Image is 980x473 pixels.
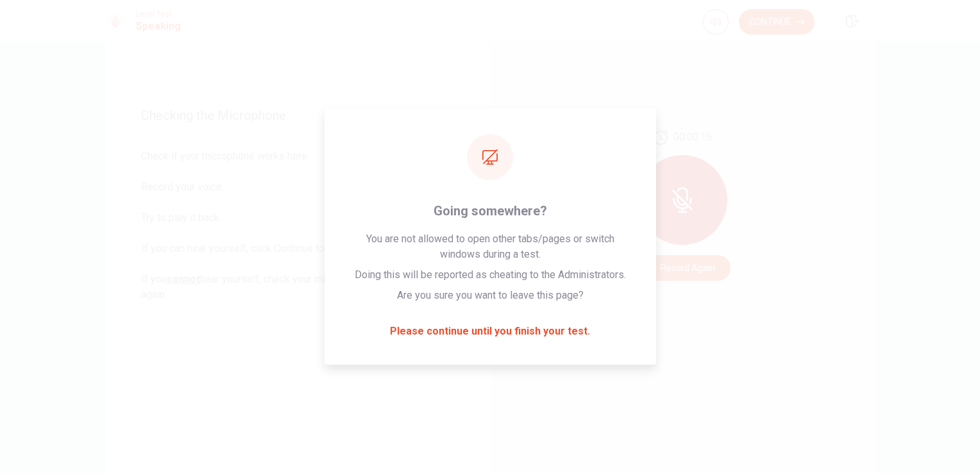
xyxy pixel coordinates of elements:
h1: Speaking [136,19,181,34]
span: 00:00:15 [673,129,712,145]
button: Record Again [635,255,731,281]
span: Level Test [136,10,181,19]
button: Continue [739,9,815,35]
u: cannot [167,273,200,285]
span: Checking the Microphone [141,108,454,123]
span: Check if your microphone works here. Record your voice. Try to play it back. If you can hear your... [141,149,454,303]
